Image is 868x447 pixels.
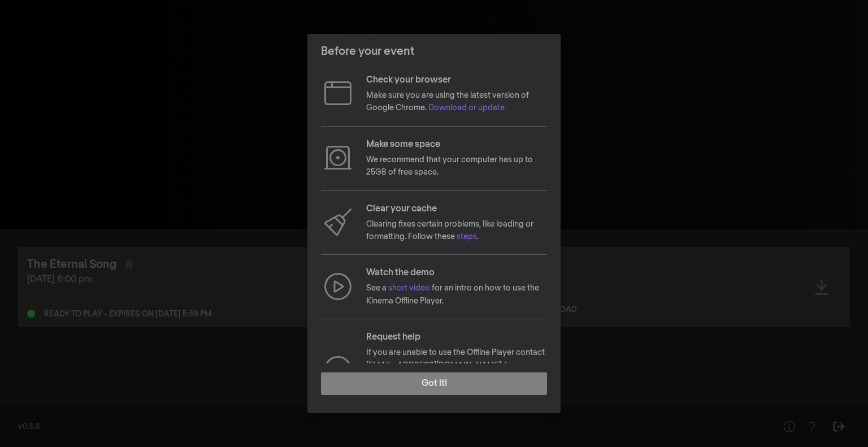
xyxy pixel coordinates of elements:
button: Got it! [321,372,547,395]
a: Download or update [428,104,505,112]
p: See a for an intro on how to use the Kinema Offline Player. [366,282,547,307]
p: Watch the demo [366,266,547,280]
p: If you are unable to use the Offline Player contact . In some cases, a backup link to stream the ... [366,346,547,410]
a: [EMAIL_ADDRESS][DOMAIN_NAME] [366,362,501,370]
header: Before your event [307,34,561,69]
p: Request help [366,331,547,344]
p: Make sure you are using the latest version of Google Chrome. [366,89,547,115]
p: Make some space [366,138,547,151]
p: Clearing fixes certain problems, like loading or formatting. Follow these . [366,218,547,244]
a: short video [388,284,430,292]
p: Clear your cache [366,202,547,216]
a: steps [457,233,477,241]
p: Check your browser [366,73,547,87]
p: We recommend that your computer has up to 25GB of free space. [366,154,547,179]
